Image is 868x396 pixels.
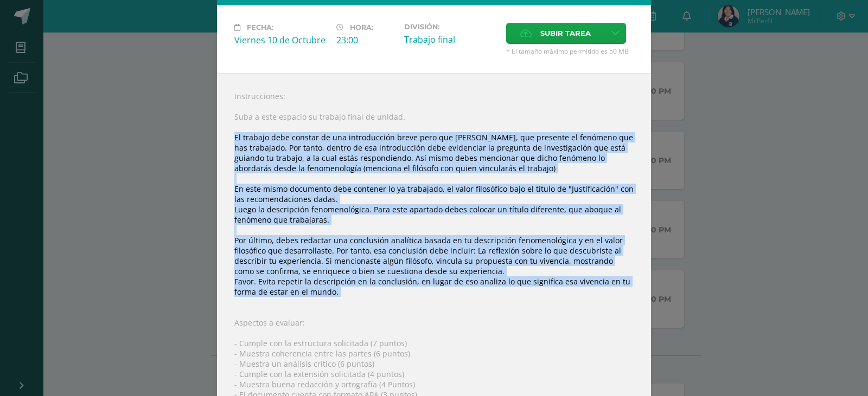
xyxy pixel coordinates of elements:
[404,23,497,31] label: División:
[336,34,395,46] div: 23:00
[247,23,273,31] span: Fecha:
[540,23,591,43] span: Subir tarea
[404,34,497,46] div: Trabajo final
[234,34,328,46] div: Viernes 10 de Octubre
[506,47,634,56] span: * El tamaño máximo permitido es 50 MB
[350,23,373,31] span: Hora:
